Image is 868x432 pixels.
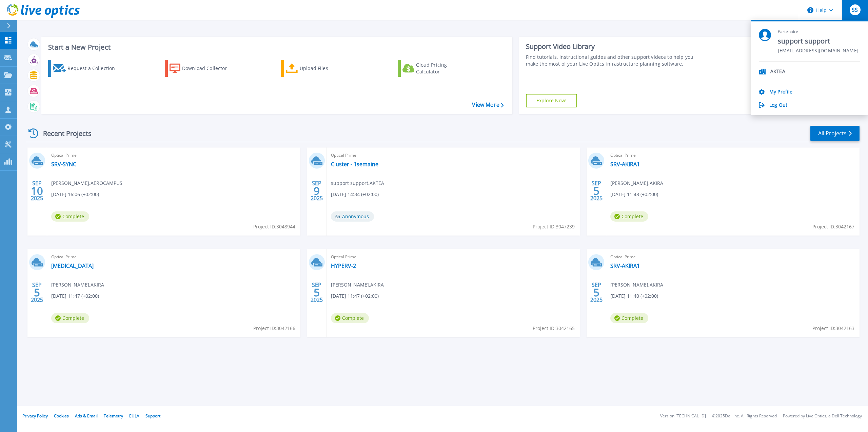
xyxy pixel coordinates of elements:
div: SEP 2025 [590,280,603,305]
div: Cloud Pricing Calculator [416,62,470,75]
span: [PERSON_NAME] , AKIRA [610,281,663,289]
div: Find tutorials, instructional guides and other support videos to help you make the most of your L... [526,54,702,67]
h3: Start a New Project [48,44,504,51]
span: [PERSON_NAME] , AKIRA [331,281,384,289]
div: SEP 2025 [310,280,323,305]
span: 5 [593,290,599,295]
span: Optical Prime [610,152,855,159]
span: Optical Prime [610,253,855,261]
span: Complete [51,313,89,323]
span: Project ID: 3042166 [253,325,295,332]
a: Cookies [54,413,69,419]
div: SEP 2025 [310,178,323,203]
a: Log Out [769,102,787,109]
div: SEP 2025 [31,178,43,203]
span: Anonymous [331,211,374,222]
span: Partenaire [778,29,859,35]
span: Project ID: 3047239 [533,223,575,230]
span: [DATE] 16:06 (+02:00) [51,191,99,198]
div: Download Collector [182,62,236,75]
span: SS [852,7,858,13]
span: Project ID: 3042167 [812,223,854,230]
a: View More [472,102,504,108]
span: [PERSON_NAME] , AKIRA [610,179,663,187]
li: © 2025 Dell Inc. All Rights Reserved [712,414,777,418]
span: Optical Prime [331,253,576,261]
a: Download Collector [165,60,240,77]
a: Upload Files [281,60,357,77]
a: All Projects [810,126,860,141]
span: Project ID: 3042163 [812,325,854,332]
span: support support [778,37,859,46]
a: SRV-SYNC [51,161,76,168]
span: [DATE] 11:47 (+02:00) [331,292,379,300]
p: AKTEA [770,69,785,75]
span: 5 [593,188,599,194]
span: Project ID: 3048944 [253,223,295,230]
span: [PERSON_NAME] , AEROCAMPUS [51,179,122,187]
a: HYPERV-2 [331,262,356,269]
li: Version: [TECHNICAL_ID] [660,414,706,418]
span: 5 [314,290,320,295]
a: Privacy Policy [22,413,48,419]
span: Complete [331,313,369,323]
span: 10 [31,188,43,194]
div: SEP 2025 [31,280,43,305]
span: Complete [51,211,89,222]
a: [MEDICAL_DATA] [51,262,94,269]
span: support support , AKTEA [331,179,384,187]
span: [DATE] 11:40 (+02:00) [610,292,658,300]
span: Optical Prime [331,152,576,159]
span: Complete [610,211,648,222]
span: 5 [34,290,40,295]
a: SRV-AKIRA1 [610,161,640,168]
div: Request a Collection [67,62,122,75]
a: Request a Collection [48,60,124,77]
div: Upload Files [300,62,354,75]
a: Explore Now! [526,94,577,107]
span: [DATE] 14:34 (+02:00) [331,191,379,198]
span: Complete [610,313,648,323]
a: Telemetry [104,413,123,419]
div: SEP 2025 [590,178,603,203]
span: [EMAIL_ADDRESS][DOMAIN_NAME] [778,48,859,54]
a: Cluster - 1semaine [331,161,378,168]
span: [PERSON_NAME] , AKIRA [51,281,104,289]
span: Project ID: 3042165 [533,325,575,332]
a: Ads & Email [75,413,98,419]
span: [DATE] 11:48 (+02:00) [610,191,658,198]
span: Optical Prime [51,152,296,159]
div: Recent Projects [26,125,101,142]
span: Optical Prime [51,253,296,261]
a: Support [145,413,160,419]
span: 9 [314,188,320,194]
a: SRV-AKIRA1 [610,262,640,269]
span: [DATE] 11:47 (+02:00) [51,292,99,300]
a: Cloud Pricing Calculator [398,60,473,77]
div: Support Video Library [526,42,702,51]
a: My Profile [769,89,792,96]
a: EULA [129,413,139,419]
li: Powered by Live Optics, a Dell Technology [783,414,862,418]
